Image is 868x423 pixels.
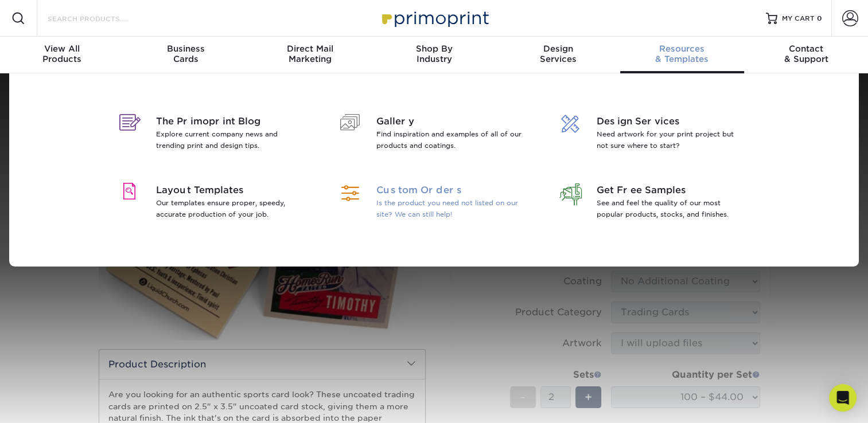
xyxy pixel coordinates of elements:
div: Open Intercom Messenger [829,384,857,412]
a: Layout Templates Our templates ensure proper, speedy, accurate production of your job. [112,170,316,238]
p: Is the product you need not listed on our site? We can still help! [376,197,525,220]
span: Layout Templates [156,183,305,197]
a: Custom Orders Is the product you need not listed on our site? We can still help! [333,170,536,238]
a: Gallery Find inspiration and examples of all of our products and coatings. [333,101,536,170]
span: Custom Orders [376,183,525,197]
span: Resources [620,44,744,54]
div: & Templates [620,44,744,64]
div: Marketing [248,44,372,64]
span: 0 [817,14,822,22]
a: Shop ByIndustry [372,37,496,73]
div: Cards [124,44,248,64]
a: DesignServices [496,37,620,73]
a: BusinessCards [124,37,248,73]
a: Design Services Need artwork for your print project but not sure where to start? [553,101,756,170]
span: MY CART [782,14,815,23]
p: Find inspiration and examples of all of our products and coatings. [376,128,525,151]
span: Get Free Samples [597,183,745,197]
div: Services [496,44,620,64]
span: Gallery [376,115,525,128]
p: Explore current company news and trending print and design tips. [156,128,305,151]
div: Industry [372,44,496,64]
a: Direct MailMarketing [248,37,372,73]
input: SEARCH PRODUCTS..... [46,11,158,25]
span: Shop By [372,44,496,54]
span: Direct Mail [248,44,372,54]
a: Resources& Templates [620,37,744,73]
a: The Primoprint Blog Explore current company news and trending print and design tips. [112,101,316,170]
a: Contact& Support [744,37,868,73]
div: & Support [744,44,868,64]
span: The Primoprint Blog [156,115,305,128]
span: Business [124,44,248,54]
p: Our templates ensure proper, speedy, accurate production of your job. [156,197,305,220]
span: Contact [744,44,868,54]
p: See and feel the quality of our most popular products, stocks, and finishes. [597,197,745,220]
img: Primoprint [377,6,492,30]
span: Design [496,44,620,54]
a: Get Free Samples See and feel the quality of our most popular products, stocks, and finishes. [553,170,756,238]
span: Design Services [597,115,745,128]
p: Need artwork for your print project but not sure where to start? [597,128,745,151]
